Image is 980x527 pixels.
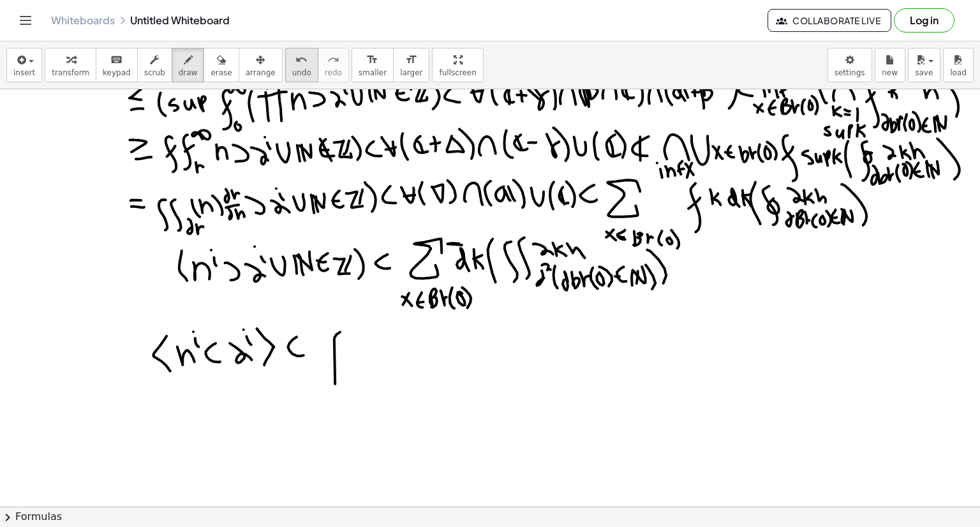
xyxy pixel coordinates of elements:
[359,68,387,77] span: smaller
[110,52,122,68] i: keyboard
[13,68,35,77] span: insert
[204,48,239,82] button: erase
[400,68,422,77] span: larger
[179,68,198,77] span: draw
[915,68,933,77] span: save
[103,68,131,77] span: keypad
[327,52,339,68] i: redo
[6,48,42,82] button: insert
[292,68,311,77] span: undo
[393,48,429,82] button: format_sizelarger
[52,68,89,77] span: transform
[432,48,483,82] button: fullscreen
[295,52,308,68] i: undo
[239,48,283,82] button: arrange
[894,8,954,33] button: Log in
[45,48,96,82] button: transform
[352,48,394,82] button: format_sizesmaller
[172,48,205,82] button: draw
[950,68,967,77] span: load
[828,48,872,82] button: settings
[405,52,417,68] i: format_size
[875,48,905,82] button: new
[318,48,349,82] button: redoredo
[366,52,378,68] i: format_size
[943,48,974,82] button: load
[211,68,232,77] span: erase
[439,68,476,77] span: fullscreen
[15,10,36,31] button: Toggle navigation
[246,68,276,77] span: arrange
[835,68,865,77] span: settings
[778,15,880,26] span: Collaborate Live
[96,48,138,82] button: keyboardkeypad
[768,9,891,32] button: Collaborate Live
[51,14,115,27] a: Whiteboards
[882,68,898,77] span: new
[144,68,165,77] span: scrub
[325,68,342,77] span: redo
[285,48,318,82] button: undoundo
[908,48,940,82] button: save
[137,48,172,82] button: scrub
